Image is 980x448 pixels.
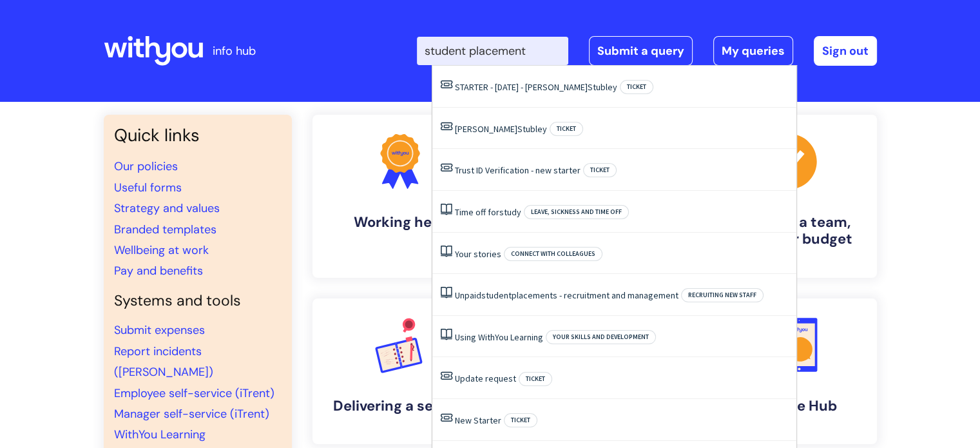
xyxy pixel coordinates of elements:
[455,331,543,343] a: Using WithYou Learning
[499,206,521,218] span: study
[504,413,537,427] span: Ticket
[114,180,182,195] a: Useful forms
[589,36,693,66] a: Submit a query
[455,81,617,93] a: STARTER - [DATE] - [PERSON_NAME]Stubley
[455,373,516,384] a: Update request
[455,123,547,135] a: [PERSON_NAME]Stubley
[455,414,501,426] a: New Starter
[519,372,552,386] span: Ticket
[517,123,547,135] span: Stubley
[620,80,653,94] span: Ticket
[114,427,206,442] a: WithYou Learning
[455,164,581,176] a: Trust ID Verification - new starter
[213,41,256,61] p: info hub
[713,36,793,66] a: My queries
[524,205,629,219] span: Leave, sickness and time off
[114,222,216,237] a: Branded templates
[312,298,488,444] a: Delivering a service
[114,242,209,258] a: Wellbeing at work
[455,206,521,218] a: Time off forstudy
[323,214,477,231] h4: Working here
[114,159,178,174] a: Our policies
[114,263,203,278] a: Pay and benefits
[681,288,764,302] span: Recruiting new staff
[114,385,274,401] a: Employee self-service (iTrent)
[114,406,269,422] a: Manager self-service (iTrent)
[583,163,617,177] span: Ticket
[312,115,488,278] a: Working here
[455,248,501,260] a: Your stories
[417,37,568,65] input: Search
[417,36,877,66] div: | -
[504,247,602,261] span: Connect with colleagues
[114,292,282,310] h4: Systems and tools
[550,122,583,136] span: Ticket
[455,289,678,301] a: Unpaidstudentplacements - recruitment and management
[481,289,512,301] span: student
[546,330,656,344] span: Your skills and development
[114,344,213,380] a: Report incidents ([PERSON_NAME])
[114,200,220,216] a: Strategy and values
[323,398,477,414] h4: Delivering a service
[814,36,877,66] a: Sign out
[114,322,205,338] a: Submit expenses
[588,81,617,93] span: Stubley
[114,125,282,146] h3: Quick links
